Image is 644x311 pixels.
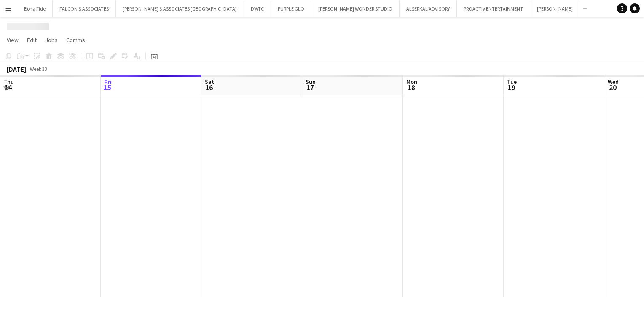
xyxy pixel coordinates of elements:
[507,78,517,86] span: Tue
[506,83,517,92] span: 19
[53,0,116,17] button: FALCON & ASSOCIATES
[530,0,580,17] button: [PERSON_NAME]
[66,36,85,44] span: Comms
[27,36,37,44] span: Edit
[400,0,457,17] button: ALSERKAL ADVISORY
[45,36,58,44] span: Jobs
[606,83,619,92] span: 20
[3,78,14,86] span: Thu
[103,83,112,92] span: 15
[42,35,61,46] a: Jobs
[2,83,14,92] span: 14
[457,0,530,17] button: PROACTIV ENTERTAINMENT
[24,35,40,46] a: Edit
[271,0,311,17] button: PURPLE GLO
[116,0,244,17] button: [PERSON_NAME] & ASSOCIATES [GEOGRAPHIC_DATA]
[28,66,49,72] span: Week 33
[406,78,417,86] span: Mon
[205,78,214,86] span: Sat
[304,83,316,92] span: 17
[405,83,417,92] span: 18
[17,0,53,17] button: Bona Fide
[608,78,619,86] span: Wed
[104,78,112,86] span: Fri
[7,65,26,73] div: [DATE]
[7,36,19,44] span: View
[306,78,316,86] span: Sun
[311,0,400,17] button: [PERSON_NAME] WONDER STUDIO
[204,83,214,92] span: 16
[3,35,22,46] a: View
[244,0,271,17] button: DWTC
[63,35,89,46] a: Comms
